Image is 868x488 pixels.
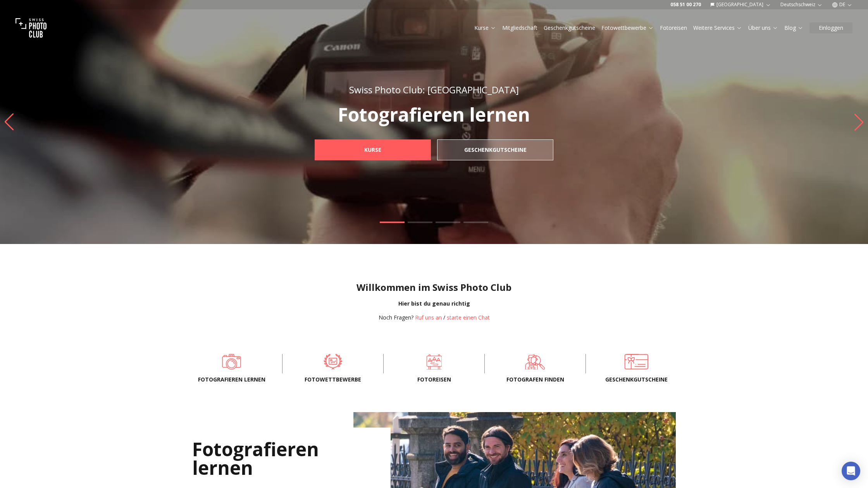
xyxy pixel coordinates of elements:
a: Kurse [315,139,431,160]
button: Kurse [471,22,499,33]
a: Über uns [748,24,778,32]
a: Fotoreisen [660,24,687,32]
a: Geschenkgutscheine [598,354,674,369]
div: Hier bist du genau richtig [6,300,862,308]
p: Fotografieren lernen [298,105,570,124]
a: Ruf uns an [415,314,442,321]
div: / [379,314,490,321]
button: starte einen Chat [447,314,490,321]
a: Blog [784,24,803,32]
div: Open Intercom Messenger [842,462,860,480]
button: Geschenkgutscheine [541,22,598,33]
a: Fotografieren lernen [194,354,270,369]
b: Kurse [364,146,381,154]
button: Weitere Services [690,22,745,33]
span: Noch Fragen? [379,314,413,321]
a: Weitere Services [693,24,742,32]
h1: Willkommen im Swiss Photo Club [6,281,862,294]
a: Fotowettbewerbe [295,354,371,369]
button: Blog [781,22,806,33]
button: Über uns [745,22,781,33]
span: Fotoreisen [396,376,472,383]
a: Kurse [474,24,496,32]
a: Geschenkgutscheine [437,139,553,160]
a: Fotoreisen [396,354,472,369]
button: Mitgliedschaft [499,22,541,33]
button: Fotoreisen [657,22,690,33]
a: 058 51 00 270 [670,2,701,8]
b: Geschenkgutscheine [464,146,527,154]
a: Mitgliedschaft [502,24,537,32]
span: Swiss Photo Club: [GEOGRAPHIC_DATA] [349,83,519,96]
button: Einloggen [809,22,852,33]
a: Geschenkgutscheine [544,24,595,32]
img: Swiss photo club [15,12,46,43]
a: Fotografen finden [497,354,573,369]
span: Fotowettbewerbe [295,376,371,383]
span: Fotografen finden [497,376,573,383]
a: Fotowettbewerbe [601,24,654,32]
button: Fotowettbewerbe [598,22,657,33]
span: Fotografieren lernen [194,376,270,383]
span: Geschenkgutscheine [598,376,674,383]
